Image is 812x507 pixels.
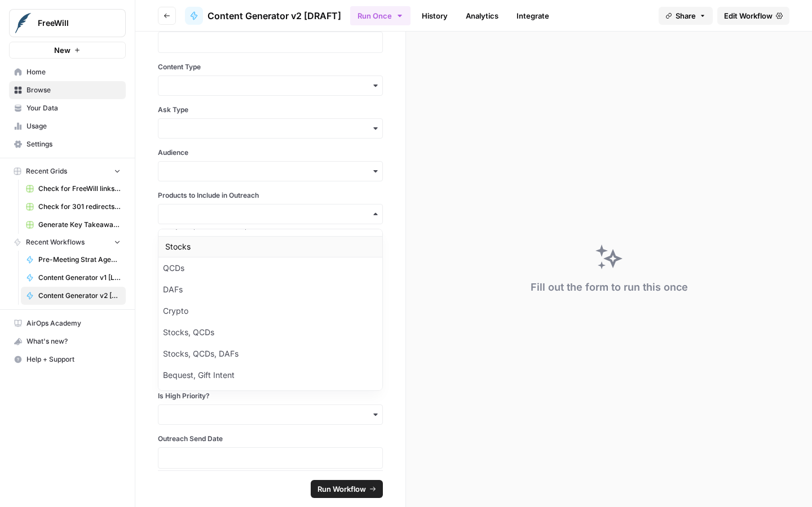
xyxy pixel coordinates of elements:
a: Pre-Meeting Strat Agenda (all-team test environment) [21,251,126,269]
span: New [54,45,70,56]
a: Content Generator v2 [DRAFT] [185,7,341,25]
a: Settings [9,135,126,153]
span: Usage [27,121,121,131]
span: Content Generator v2 [DRAFT] [38,291,121,301]
label: Products to Include in Outreach [158,190,383,201]
img: FreeWill Logo [13,13,33,33]
span: Edit Workflow [724,10,773,21]
span: Generate Key Takeaways from Webinar Transcripts [38,220,121,230]
div: Stocks [158,236,382,257]
span: Browse [27,85,121,95]
button: New [9,42,126,59]
span: Your Data [27,103,121,113]
button: Recent Grids [9,163,126,180]
span: Content Generator v1 [LIVE] [38,273,121,283]
button: Run Once [350,6,411,25]
a: Content Generator v1 [LIVE] [21,269,126,287]
label: Outreach Send Date [158,434,383,444]
button: Run Workflow [311,480,383,498]
a: Edit Workflow [717,7,789,25]
div: Bequest, Gift Intent [158,364,382,386]
button: Help + Support [9,350,126,368]
span: Help + Support [27,354,121,364]
a: History [415,7,454,25]
label: Is High Priority? [158,391,383,401]
label: Ask Type [158,105,383,115]
button: Recent Workflows [9,234,126,251]
a: Content Generator v2 [DRAFT] [21,287,126,305]
div: QCDs [158,257,382,279]
span: Recent Grids [26,166,67,176]
span: Content Generator v2 [DRAFT] [208,9,341,23]
a: Usage [9,117,126,135]
a: Home [9,63,126,81]
a: Generate Key Takeaways from Webinar Transcripts [21,216,126,234]
a: Integrate [510,7,556,25]
a: Check for 301 redirects on page Grid [21,198,126,216]
span: Pre-Meeting Strat Agenda (all-team test environment) [38,255,121,265]
a: Check for FreeWill links on partner's external website [21,180,126,198]
a: AirOps Academy [9,314,126,332]
label: Audience [158,148,383,158]
div: What's new? [10,333,125,350]
div: Fill out the form to run this once [531,279,688,295]
span: Settings [27,139,121,149]
a: Analytics [459,7,505,25]
span: AirOps Academy [27,318,121,328]
span: Home [27,67,121,77]
span: Check for 301 redirects on page Grid [38,202,121,212]
div: Stocks, QCDs, DAFs [158,343,382,364]
a: Your Data [9,99,126,117]
span: Check for FreeWill links on partner's external website [38,184,121,194]
button: Share [659,7,713,25]
div: Crypto [158,300,382,322]
span: Recent Workflows [26,237,85,247]
label: Content Type [158,62,383,72]
span: FreeWill [38,17,106,29]
div: Stocks, QCDs [158,322,382,343]
span: Run Workflow [317,483,366,495]
a: Browse [9,81,126,99]
span: Share [676,10,696,21]
div: DAFs [158,279,382,300]
button: What's new? [9,332,126,350]
button: Workspace: FreeWill [9,9,126,37]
